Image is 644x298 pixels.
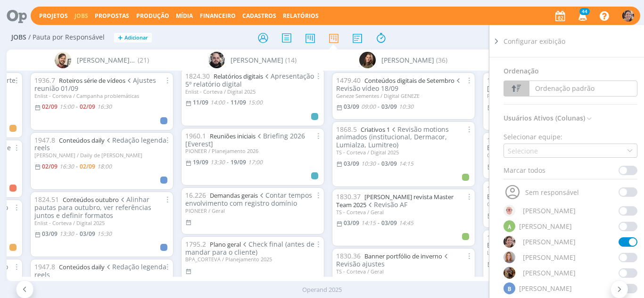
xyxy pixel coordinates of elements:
div: TS - Corteva / Geral [336,268,471,274]
: 16:30 [59,162,74,170]
div: A [504,220,515,232]
: 09:00 [361,103,376,111]
span: (21) [138,55,149,65]
span: 1795.2 [185,240,206,249]
span: Cadastros [242,12,276,20]
span: Edição- vídeo 25/09 [487,184,613,201]
a: Conteúdos daily [59,136,105,145]
div: TS - Corteva / Geral [336,209,471,215]
: 13:30 [59,230,74,238]
span: Propostas [95,12,129,20]
a: [PERSON_NAME] revista Master Team 2025 [336,193,454,209]
img: A [504,236,515,248]
: 15:30 [97,230,112,238]
: 03/09 [80,230,95,238]
a: Financeiro [200,12,236,20]
span: 1868.5 [336,125,357,134]
: 03/09 [344,219,359,227]
span: Contar tempos envolvimento com registro domínio [185,191,313,208]
button: Ordenação padrão [529,81,637,97]
span: Ajustes reunião 01/09 [34,76,157,93]
span: Apresentação 5º relatório digital [185,72,314,89]
div: PIONEER / Planejamento 2026 [185,148,320,154]
img: A [622,10,634,22]
a: Conteúdos outubro [63,195,119,204]
: 15:00 [59,103,74,111]
span: Revisão AF [366,200,408,209]
: 03/09 [42,230,58,238]
div: PIONEER / Geral [185,208,320,214]
div: Enlist - Corteva / Digital 2025 [34,220,169,226]
: 11/09 [231,98,246,106]
div: Selecione [504,146,540,156]
span: 44 [579,8,590,15]
span: Redação legenda reels [34,136,167,153]
: 19/09 [193,158,208,166]
span: Ordenação [504,65,539,77]
a: Relatórios digitais [214,72,263,81]
a: Conteúdos daily [59,263,105,271]
a: Reuniões iniciais [210,132,256,140]
span: [PERSON_NAME] [381,55,434,65]
div: B [504,282,515,294]
: - [76,231,78,237]
div: Geneze Sementes / Digital GENEZE [487,152,622,158]
: 13:30 [210,158,225,166]
div: Geneze Sementes / Digital GENEZE [487,201,622,207]
: 10:30 [361,160,376,168]
span: (14) [285,55,297,65]
span: [PERSON_NAME] [523,237,576,247]
: 14:45 [399,219,413,227]
span: + [118,33,123,43]
a: Criativos 1 [361,125,390,134]
: 14:15 [399,160,413,168]
div: TS - Corteva / Digital 2025 [336,149,471,155]
button: Relatórios [280,12,322,20]
div: [PERSON_NAME] / Daily de [PERSON_NAME] [34,152,169,158]
span: Revisão motions animados (institucional, Dermacor, Lumialza, Lumitreo) [336,125,449,150]
span: 1830.37 [336,192,361,201]
img: A [504,251,515,263]
button: Produção [133,12,172,20]
a: Relatórios [283,12,319,20]
button: +Adicionar [114,33,152,43]
span: [PERSON_NAME] [231,55,283,65]
span: Sem responsável [525,187,579,197]
span: 1478.43 [487,233,512,242]
span: Usuários Ativos (Colunas) [504,112,593,124]
span: Edição [continuação] [487,76,592,93]
: - [378,161,380,167]
: 10:30 [399,103,413,111]
span: (36) [436,55,447,65]
: - [227,160,229,165]
span: Alinhar pautas para outubro, ver referências juntos e definir formatos [34,195,151,220]
span: 16.285 [487,76,508,85]
div: Marcar todos [504,165,637,179]
: 19/09 [231,158,246,166]
: 02/09 [42,162,58,170]
a: Projetos [39,12,68,20]
a: Mídia [176,12,193,20]
span: Edição - vídeo 18/09 [487,136,613,153]
: 02/09 [42,103,58,111]
: 14:00 [210,98,225,106]
span: [PERSON_NAME] [523,252,576,262]
span: 1936.7 [34,76,55,85]
button: Mídia [173,12,196,20]
: 14:15 [361,219,376,227]
a: Banner portfólio de inverno [364,252,442,260]
button: 44 [572,8,592,24]
: 15:00 [248,98,263,106]
span: [PERSON_NAME] [523,268,576,278]
a: Produção [136,12,169,20]
button: Financeiro [197,12,239,20]
div: BPA_CORTEVA / Planejamento 2025 [185,256,320,262]
span: 1479.40 [487,136,512,145]
a: Roteiros série de vídeos [59,76,125,85]
span: 1947.8 [34,136,55,145]
span: [PERSON_NAME] [523,206,576,216]
span: Jobs [11,33,26,41]
img: A [504,205,515,217]
: 02/09 [80,103,95,111]
button: Jobs [72,12,91,20]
